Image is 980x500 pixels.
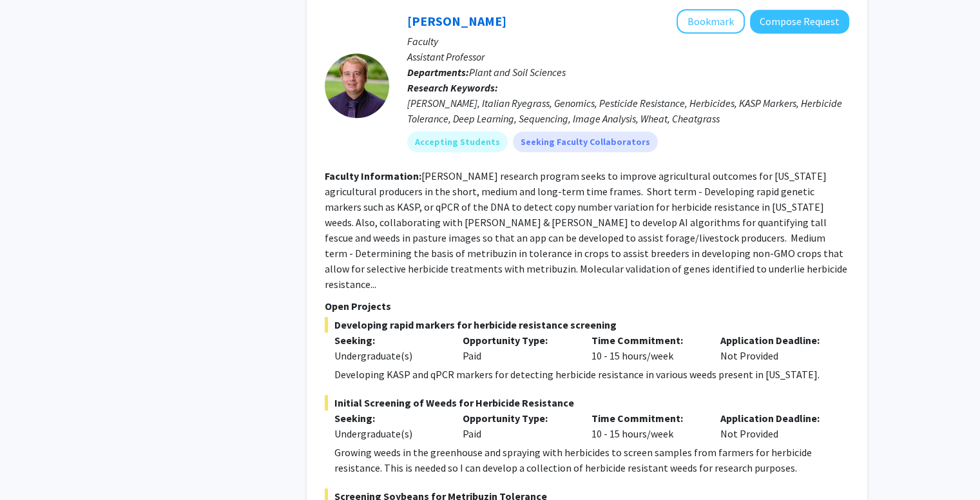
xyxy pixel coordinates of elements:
span: Plant and Soil Sciences [469,66,566,79]
div: Not Provided [711,332,840,363]
div: Undergraduate(s) [334,348,444,363]
p: Time Commitment: [591,410,701,426]
div: Undergraduate(s) [334,426,444,441]
button: Compose Request to Samuel Revolinski [750,10,849,34]
p: Assistant Professor [407,49,849,64]
p: Faculty [407,34,849,49]
fg-read-more: [PERSON_NAME] research program seeks to improve agricultural outcomes for [US_STATE] agricultural... [325,169,847,291]
div: Not Provided [711,410,840,441]
div: Paid [453,332,582,363]
b: Departments: [407,66,469,79]
p: Opportunity Type: [463,410,572,426]
mat-chip: Accepting Students [407,131,508,152]
span: Initial Screening of Weeds for Herbicide Resistance [325,395,849,410]
p: Growing weeds in the greenhouse and spraying with herbicides to screen samples from farmers for h... [334,445,849,476]
div: [PERSON_NAME], Italian Ryegrass, Genomics, Pesticide Resistance, Herbicides, KASP Markers, Herbic... [407,95,849,126]
div: Paid [453,410,582,441]
div: 10 - 15 hours/week [582,410,711,441]
p: Opportunity Type: [463,332,572,348]
b: Research Keywords: [407,81,498,94]
p: Time Commitment: [591,332,701,348]
mat-chip: Seeking Faculty Collaborators [513,131,658,152]
p: Application Deadline: [720,410,830,426]
p: Seeking: [334,410,444,426]
a: [PERSON_NAME] [407,13,506,29]
button: Add Samuel Revolinski to Bookmarks [677,9,745,34]
b: Faculty Information: [325,169,421,182]
iframe: Chat [10,442,55,490]
p: Developing KASP and qPCR markers for detecting herbicide resistance in various weeds present in [... [334,367,849,382]
p: Seeking: [334,332,444,348]
p: Application Deadline: [720,332,830,348]
p: Open Projects [325,298,849,314]
span: Developing rapid markers for herbicide resistance screening [325,317,849,332]
div: 10 - 15 hours/week [582,332,711,363]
